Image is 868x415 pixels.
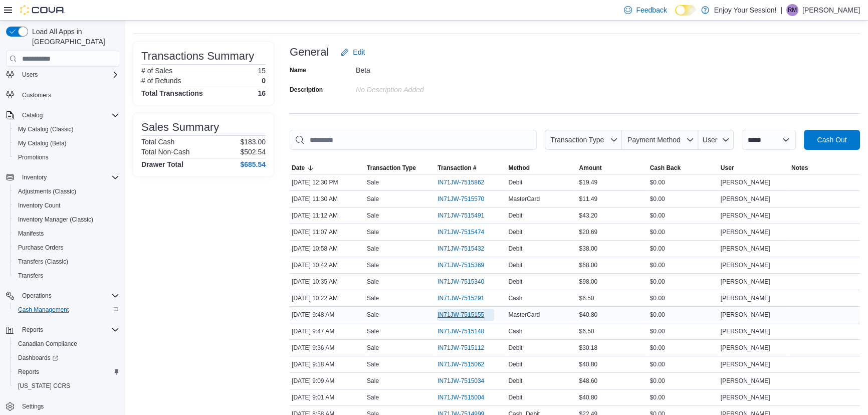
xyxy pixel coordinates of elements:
[438,391,494,403] button: IN71JW-7515004
[14,199,65,212] a: Inventory Count
[10,136,123,150] button: My Catalog (Beta)
[18,153,49,161] span: Promotions
[721,344,770,352] span: [PERSON_NAME]
[141,67,172,75] h6: # of Sales
[579,164,601,172] span: Amount
[622,130,698,150] button: Payment Method
[508,360,522,368] span: Debit
[18,216,93,224] span: Inventory Manager (Classic)
[365,162,436,174] button: Transaction Type
[648,162,719,174] button: Cash Back
[18,187,76,195] span: Adjustments (Classic)
[438,193,494,205] button: IN71JW-7515570
[508,327,522,335] span: Cash
[579,261,597,269] span: $68.00
[721,228,770,236] span: [PERSON_NAME]
[788,4,797,16] span: RM
[636,5,667,15] span: Feedback
[2,399,123,413] button: Settings
[2,170,123,184] button: Inventory
[721,195,770,203] span: [PERSON_NAME]
[14,338,81,350] a: Canadian Compliance
[18,324,119,336] span: Reports
[10,365,123,379] button: Reports
[18,171,51,183] button: Inventory
[18,171,119,183] span: Inventory
[14,256,119,268] span: Transfers (Classic)
[14,380,74,392] a: [US_STATE] CCRS
[780,4,782,16] p: |
[22,91,51,99] span: Customers
[240,160,266,168] h4: $685.54
[508,212,522,220] span: Debit
[141,138,174,146] h6: Total Cash
[14,304,73,316] a: Cash Management
[786,4,798,16] div: Rahil Mansuri
[367,393,379,401] p: Sale
[14,199,119,212] span: Inventory Count
[10,184,123,198] button: Adjustments (Classic)
[10,337,123,351] button: Canadian Compliance
[802,4,860,16] p: [PERSON_NAME]
[18,290,56,302] button: Operations
[579,360,597,368] span: $40.80
[14,352,62,364] a: Dashboards
[2,323,123,337] button: Reports
[579,393,597,401] span: $40.80
[290,193,365,205] div: [DATE] 11:30 AM
[258,89,266,97] h4: 16
[648,358,719,370] div: $0.00
[675,5,696,16] input: Dark Mode
[14,214,97,226] a: Inventory Manager (Classic)
[508,344,522,352] span: Debit
[18,230,44,238] span: Manifests
[290,358,365,370] div: [DATE] 9:18 AM
[438,176,494,188] button: IN71JW-7515862
[14,338,119,350] span: Canadian Compliance
[438,342,494,354] button: IN71JW-7515112
[290,176,365,188] div: [DATE] 12:30 PM
[18,340,77,348] span: Canadian Compliance
[18,306,69,314] span: Cash Management
[438,375,494,387] button: IN71JW-7515034
[367,261,379,269] p: Sale
[721,294,770,302] span: [PERSON_NAME]
[438,259,494,271] button: IN71JW-7515369
[141,89,203,97] h4: Total Transactions
[18,201,61,210] span: Inventory Count
[367,195,379,203] p: Sale
[367,278,379,286] p: Sale
[367,245,379,253] p: Sale
[721,261,770,269] span: [PERSON_NAME]
[290,391,365,403] div: [DATE] 9:01 AM
[438,261,484,269] span: IN71JW-7515369
[18,109,119,121] span: Catalog
[438,210,494,222] button: IN71JW-7515491
[337,42,369,62] button: Edit
[262,77,266,85] p: 0
[579,294,594,302] span: $6.50
[579,178,597,186] span: $19.49
[141,50,254,62] h3: Transactions Summary
[18,244,64,252] span: Purchase Orders
[258,67,266,75] p: 15
[721,327,770,335] span: [PERSON_NAME]
[240,148,266,156] p: $502.54
[367,212,379,220] p: Sale
[14,151,53,163] a: Promotions
[438,325,494,337] button: IN71JW-7515148
[438,377,484,385] span: IN71JW-7515034
[18,109,47,121] button: Catalog
[579,228,597,236] span: $20.69
[438,226,494,238] button: IN71JW-7515474
[789,162,860,174] button: Notes
[438,311,484,319] span: IN71JW-7515155
[22,292,52,300] span: Operations
[438,195,484,203] span: IN71JW-7515570
[367,327,379,335] p: Sale
[10,241,123,255] button: Purchase Orders
[10,379,123,393] button: [US_STATE] CCRS
[14,366,43,378] a: Reports
[18,400,48,412] a: Settings
[438,278,484,286] span: IN71JW-7515340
